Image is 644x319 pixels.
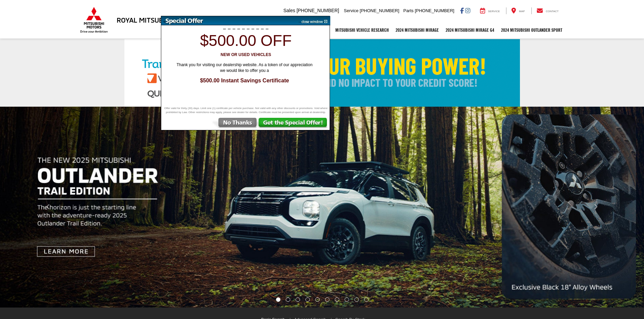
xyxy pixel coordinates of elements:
span: Service [488,10,500,13]
a: 2024 Mitsubishi Outlander SPORT [498,22,566,38]
span: $500.00 Instant Savings Certificate [168,77,320,85]
a: Contact [531,7,564,14]
li: Go to slide number 8. [344,297,349,302]
span: Thank you for visiting our dealership website. As a token of our appreciation we would like to of... [172,62,317,74]
span: Sales [283,8,295,13]
span: Map [519,10,525,13]
li: Go to slide number 10. [364,297,368,302]
li: Go to slide number 9. [354,297,359,302]
a: 2024 Mitsubishi Mirage [392,22,442,38]
a: Mitsubishi Vehicle Research [332,22,392,38]
a: Map [506,7,530,14]
span: [PHONE_NUMBER] [360,8,399,13]
span: [PHONE_NUMBER] [415,8,454,13]
img: Check Your Buying Power [124,39,520,107]
li: Go to slide number 5. [315,297,320,302]
span: Offer valid for thirty (30) days. Limit one (1) certificate per vehicle purchase. Not valid with ... [163,106,329,114]
span: [PHONE_NUMBER] [296,8,339,13]
a: 2024 Mitsubishi Mirage G4 [442,22,498,38]
span: Parts [403,8,413,13]
img: Get the Special Offer [258,118,330,130]
h3: New or Used Vehicles [165,53,327,57]
li: Go to slide number 1. [276,297,280,302]
span: Service [344,8,358,13]
h1: $500.00 off [165,32,327,49]
a: Instagram: Click to visit our Instagram page [465,8,470,13]
a: Facebook: Click to visit our Facebook page [460,8,464,13]
img: No Thanks, Continue to Website [211,118,258,130]
li: Go to slide number 3. [296,297,300,302]
h3: Royal Mitsubishi [117,16,176,24]
span: Contact [546,10,558,13]
li: Go to slide number 4. [306,297,310,302]
button: Click to view next picture. [547,120,644,294]
img: close window [296,16,330,25]
li: Go to slide number 6. [325,297,329,302]
li: Go to slide number 7. [335,297,339,302]
a: Service [475,7,505,14]
img: Mitsubishi [79,7,109,33]
li: Go to slide number 2. [286,297,290,302]
img: Special Offer [161,16,296,25]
